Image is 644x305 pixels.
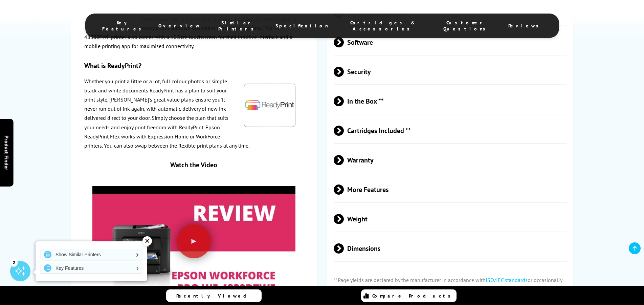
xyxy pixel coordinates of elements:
div: Watch the Video [92,160,295,169]
span: Software [334,29,567,55]
span: Product Finder [3,135,10,170]
span: In the Box ** [334,88,567,114]
p: Whether you print a little or a lot, full colour photos or simple black and white documents Ready... [84,77,304,151]
span: Customer Questions [438,20,494,32]
img: EpsonReadyPrint-Logo-2021.png [244,84,295,127]
span: Recently Viewed [176,293,253,299]
span: Dimensions [334,236,567,261]
span: Weight [334,206,567,232]
a: Recently Viewed [166,289,262,302]
span: Security [334,59,567,84]
span: Similar Printers [214,20,262,32]
span: Warranty [334,147,567,173]
span: Cartridges Included ** [334,118,567,143]
div: ✕ [142,236,152,246]
a: Compare Products [361,289,457,302]
a: Show Similar Printers [41,249,142,260]
span: More Features [334,177,567,202]
a: Key Features [41,263,142,274]
a: ISO/IEC standards [486,277,528,283]
span: Specification [275,23,328,29]
div: 2 [10,259,18,266]
span: Key Features [102,20,145,32]
h3: What is ReadyPrint? [84,61,304,70]
span: Overview [158,23,200,29]
span: Compare Products [372,293,454,299]
span: Reviews [508,23,542,29]
span: Cartridges & Accessories [342,20,424,32]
